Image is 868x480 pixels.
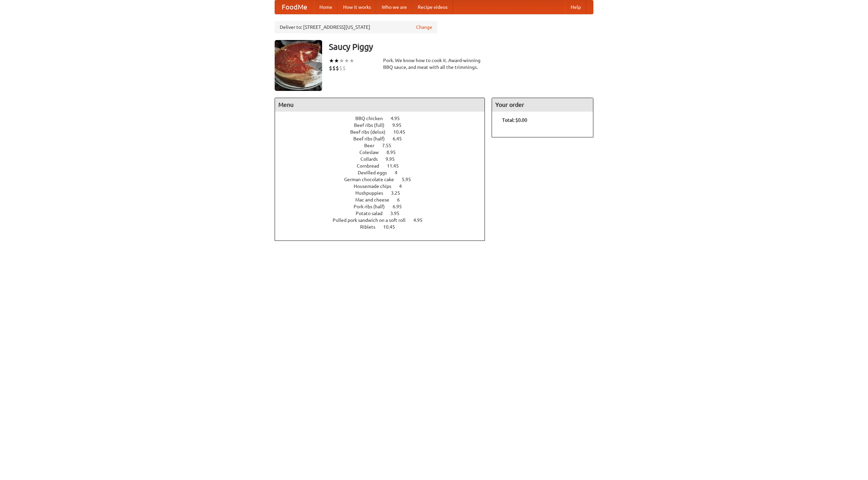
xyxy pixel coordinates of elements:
span: Collards [360,156,384,162]
a: Potato salad 3.95 [356,211,412,216]
span: 5.95 [402,177,418,182]
a: FoodMe [275,0,314,14]
span: 3.25 [391,190,407,196]
a: Devilled eggs 4 [358,170,410,175]
span: German chocolate cake [344,177,401,182]
a: Hushpuppies 3.25 [355,190,413,196]
span: Beef ribs (full) [354,122,391,128]
span: Beer [364,143,381,148]
div: Pork. We know how to cook it. Award-winning BBQ sauce, and meat with all the trimmings. [383,57,485,71]
span: Housemade chips [354,184,398,189]
span: Coleslaw [359,150,386,155]
span: 8.95 [387,150,402,155]
span: Riblets [360,224,382,230]
li: $ [332,64,336,72]
a: Coleslaw 8.95 [359,150,408,155]
a: Mac and cheese 6 [355,197,412,203]
span: 6 [397,197,407,203]
a: Beef ribs (half) 6.45 [353,136,414,141]
a: Home [314,0,338,14]
span: 4.95 [391,116,407,121]
h4: Your order [492,98,593,112]
span: 4 [395,170,404,175]
span: Beef ribs (delux) [350,129,392,135]
span: Devilled eggs [358,170,394,175]
span: Pulled pork sandwich on a soft roll [333,217,412,223]
span: 3.95 [390,211,406,216]
span: 11.45 [387,163,406,169]
h3: Saucy Piggy [329,40,593,54]
h4: Menu [275,98,485,112]
div: Deliver to: [STREET_ADDRESS][US_STATE] [275,21,437,33]
span: 4.95 [413,217,429,223]
span: Potato salad [356,211,389,216]
a: Who we are [376,0,412,14]
li: $ [339,64,342,72]
li: $ [336,64,339,72]
span: Mac and cheese [355,197,396,203]
li: $ [342,64,346,72]
li: ★ [349,57,354,64]
li: $ [329,64,332,72]
span: 9.95 [392,122,408,128]
span: 7.55 [382,143,398,148]
span: 9.95 [386,156,401,162]
span: 6.95 [393,204,409,209]
li: ★ [339,57,344,64]
span: Beef ribs (half) [353,136,392,141]
a: Riblets 10.45 [360,224,408,230]
span: Cornbread [357,163,386,169]
a: Collards 9.95 [360,156,407,162]
a: Recipe videos [412,0,453,14]
a: Beef ribs (full) 9.95 [354,122,414,128]
a: Help [565,0,586,14]
span: 10.45 [393,129,412,135]
b: Total: $0.00 [502,117,527,123]
span: 6.45 [393,136,409,141]
img: angular.jpg [275,40,322,91]
a: How it works [338,0,376,14]
a: Beef ribs (delux) 10.45 [350,129,418,135]
span: 4 [399,184,409,189]
span: 10.45 [383,224,402,230]
a: Beer 7.55 [364,143,404,148]
a: Change [416,24,432,31]
a: Pulled pork sandwich on a soft roll 4.95 [333,217,435,223]
a: Cornbread 11.45 [357,163,411,169]
span: Pork ribs (half) [354,204,392,209]
li: ★ [329,57,334,64]
span: Hushpuppies [355,190,390,196]
li: ★ [334,57,339,64]
li: ★ [344,57,349,64]
a: Pork ribs (half) 6.95 [354,204,414,209]
a: BBQ chicken 4.95 [355,116,412,121]
span: BBQ chicken [355,116,390,121]
a: German chocolate cake 5.95 [344,177,423,182]
a: Housemade chips 4 [354,184,414,189]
